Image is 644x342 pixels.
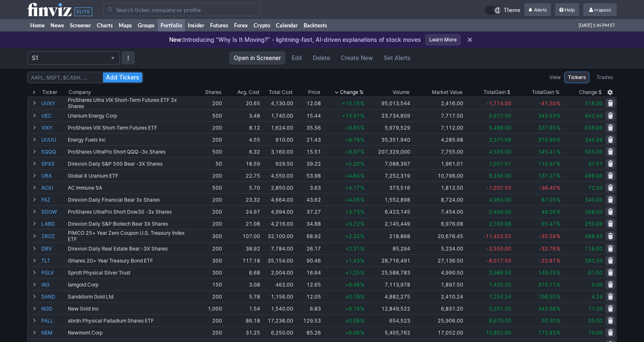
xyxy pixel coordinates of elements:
[538,149,556,155] span: 145.41
[68,137,192,143] div: Energy Fuels Inc
[411,193,464,205] td: 8,724.00
[41,134,66,145] a: UUUU
[69,88,91,96] div: Company
[294,157,322,169] td: 39.22
[345,246,360,252] span: +2.31
[486,246,511,252] span: -2,550.00
[103,72,142,82] button: Add Tickers
[345,221,360,227] span: +3.72
[489,149,511,155] span: 4,595.00
[538,173,556,179] span: 137.27
[585,221,603,227] span: 250.08
[68,97,192,109] div: ProShares Ultra VIX Short-Term Futures ETF 2x Shares
[193,109,223,121] td: 500
[411,181,464,193] td: 1,812.50
[360,246,364,252] span: %
[489,161,511,167] span: 1,031.51
[556,282,560,288] span: %
[269,88,292,96] div: Total Cost
[365,145,412,157] td: 207,329,000
[345,161,360,167] span: +5.20
[594,7,611,13] span: rraponi
[261,181,294,193] td: 2,850.00
[229,51,285,65] a: Open in Screener
[411,242,464,254] td: 5,234.00
[41,327,66,338] a: NEM
[68,149,192,155] div: ProShares UltraPro Short QQQ -3x Shares
[411,121,464,133] td: 7,112.00
[556,137,560,143] span: %
[345,233,360,239] span: +2.32
[360,258,364,264] span: %
[41,243,66,254] a: DRV
[583,3,617,17] a: rraponi
[360,161,364,167] span: %
[294,217,322,229] td: 34.88
[411,254,464,266] td: 27,136.50
[365,157,412,169] td: 7,088,397
[231,19,251,31] a: Forex
[345,209,360,215] span: +3.73
[585,246,603,252] span: 118.00
[556,149,560,155] span: %
[294,133,322,145] td: 21.43
[261,254,294,266] td: 35,154.00
[41,255,66,266] a: TLT
[41,315,66,326] a: PALL
[384,54,411,62] span: Set Alerts
[411,229,464,242] td: 20,676.45
[313,54,330,62] span: Delete
[193,181,223,193] td: 500
[261,96,294,109] td: 4,130.00
[261,290,294,302] td: 1,156.00
[360,113,364,119] span: %
[193,278,223,290] td: 150
[294,193,322,205] td: 43.62
[538,113,556,119] span: 343.53
[27,88,41,96] div: Expand All
[68,230,192,242] div: PIMCO 25+ Year Zero Coupon U.S. Treasury Index ETF
[345,258,360,264] span: +1.43
[261,133,294,145] td: 910.00
[27,72,143,83] input: Search
[365,278,412,290] td: 7,113,978
[360,100,364,106] span: %
[532,88,560,96] div: Gain %
[193,217,223,229] td: 200
[193,254,223,266] td: 300
[532,88,543,96] span: Total
[345,137,360,143] span: +8.78
[538,282,556,288] span: 310.71
[432,88,462,96] span: Market Value
[68,209,192,215] div: ProShares UltraPro Short Dow30 -3x Shares
[538,270,556,276] span: 149.03
[41,110,66,121] a: UEC
[539,185,556,191] span: -36.40
[489,125,511,131] span: 5,488.00
[223,157,261,169] td: 18.59
[486,258,511,264] span: -8,017.50
[556,161,560,167] span: %
[411,109,464,121] td: 7,717.50
[345,125,360,131] span: +9.85
[193,290,223,302] td: 200
[365,290,412,302] td: 4,882,275
[365,121,412,133] td: 5,979,529
[193,193,223,205] td: 200
[588,185,603,191] span: 72.50
[158,19,185,31] a: Portfolio
[489,294,511,300] span: 1,254.24
[41,97,66,109] a: UVXY
[41,279,66,290] a: IAG
[223,133,261,145] td: 4.55
[538,294,556,300] span: 108.50
[135,19,158,31] a: Groups
[294,181,322,193] td: 3.63
[193,266,223,278] td: 300
[41,170,66,181] a: URA
[223,254,261,266] td: 117.18
[169,36,421,44] p: Introducing “Why Is It Moving?” - lightning-fast, AI-driven explanations of stock moves
[294,169,322,181] td: 53.98
[538,137,556,143] span: 370.99
[261,169,294,181] td: 4,550.00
